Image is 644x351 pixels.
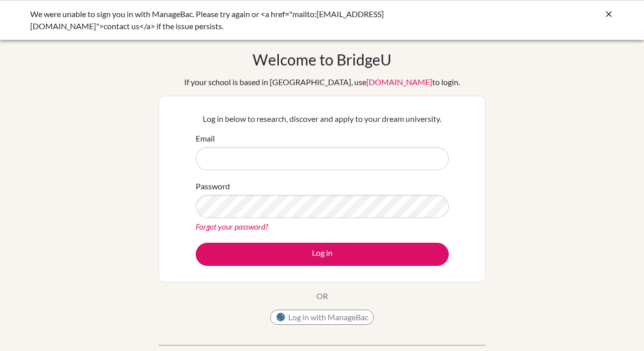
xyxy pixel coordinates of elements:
[270,310,374,325] button: Log in with ManageBac
[316,290,328,302] p: OR
[196,222,268,231] a: Forgot your password?
[196,132,215,145] label: Email
[253,50,391,68] h1: Welcome to BridgeU
[366,77,432,87] a: [DOMAIN_NAME]
[196,180,230,192] label: Password
[196,113,449,125] p: Log in below to research, discover and apply to your dream university.
[196,243,449,266] button: Log in
[30,8,463,32] div: We were unable to sign you in with ManageBac. Please try again or <a href="mailto:[EMAIL_ADDRESS]...
[184,76,460,88] div: If your school is based in [GEOGRAPHIC_DATA], use to login.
